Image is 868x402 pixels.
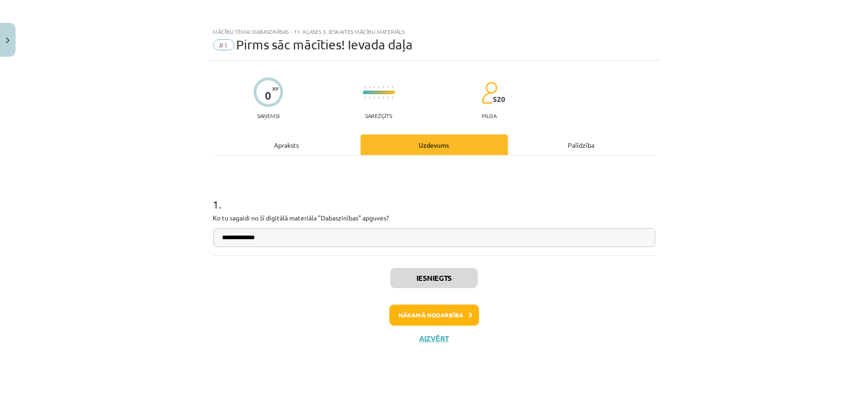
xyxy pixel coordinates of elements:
[365,96,366,99] img: icon-short-line-57e1e144782c952c97e751825c79c345078a6d821885a25fce030b3d8c18986b.svg
[482,113,496,119] p: pilda
[6,38,10,43] img: icon-close-lesson-0947bae3869378f0d4975bcd49f059093ad1ed9edebbc8119c70593378902aed.svg
[213,182,655,210] h1: 1 .
[213,134,361,155] div: Apraksts
[213,213,655,223] p: Ko tu sagaidi no šī digitālā materiāla "Dabaszinības" apguves?
[374,86,375,88] img: icon-short-line-57e1e144782c952c97e751825c79c345078a6d821885a25fce030b3d8c18986b.svg
[365,113,392,119] p: Sarežģīts
[378,86,379,88] img: icon-short-line-57e1e144782c952c97e751825c79c345078a6d821885a25fce030b3d8c18986b.svg
[493,95,505,103] span: 520
[508,134,655,155] div: Palīdzība
[388,96,388,99] img: icon-short-line-57e1e144782c952c97e751825c79c345078a6d821885a25fce030b3d8c18986b.svg
[417,334,452,343] button: Aizvērt
[213,28,655,35] div: Mācību tēma: Dabaszinības - 11. klases 3. ieskaites mācību materiāls
[481,81,497,104] img: students-c634bb4e5e11cddfef0936a35e636f08e4e9abd3cc4e673bd6f9a4125e45ecb1.svg
[392,96,393,99] img: icon-short-line-57e1e144782c952c97e751825c79c345078a6d821885a25fce030b3d8c18986b.svg
[388,86,388,88] img: icon-short-line-57e1e144782c952c97e751825c79c345078a6d821885a25fce030b3d8c18986b.svg
[390,268,478,288] button: Iesniegts
[389,305,479,326] button: Nākamā nodarbība
[361,134,508,155] div: Uzdevums
[369,96,370,99] img: icon-short-line-57e1e144782c952c97e751825c79c345078a6d821885a25fce030b3d8c18986b.svg
[392,86,393,88] img: icon-short-line-57e1e144782c952c97e751825c79c345078a6d821885a25fce030b3d8c18986b.svg
[265,89,271,102] div: 0
[369,86,370,88] img: icon-short-line-57e1e144782c952c97e751825c79c345078a6d821885a25fce030b3d8c18986b.svg
[272,86,278,91] span: XP
[237,37,413,52] span: Pirms sāc mācīties! Ievada daļa
[383,96,384,99] img: icon-short-line-57e1e144782c952c97e751825c79c345078a6d821885a25fce030b3d8c18986b.svg
[383,86,384,88] img: icon-short-line-57e1e144782c952c97e751825c79c345078a6d821885a25fce030b3d8c18986b.svg
[378,96,379,99] img: icon-short-line-57e1e144782c952c97e751825c79c345078a6d821885a25fce030b3d8c18986b.svg
[365,86,366,88] img: icon-short-line-57e1e144782c952c97e751825c79c345078a6d821885a25fce030b3d8c18986b.svg
[213,39,234,50] span: #1
[374,96,375,99] img: icon-short-line-57e1e144782c952c97e751825c79c345078a6d821885a25fce030b3d8c18986b.svg
[253,113,283,119] p: Saņemsi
